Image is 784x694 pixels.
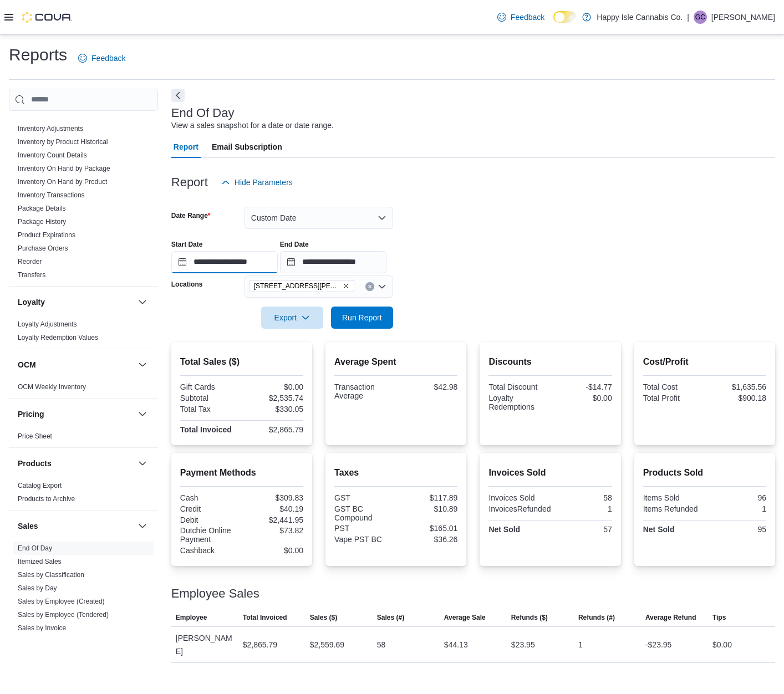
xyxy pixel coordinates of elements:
div: 1 [555,504,612,513]
div: Items Refunded [643,504,702,513]
div: $330.05 [244,405,303,414]
span: Average Refund [645,613,696,622]
a: Sales by Employee (Created) [18,598,105,605]
h2: Payment Methods [180,466,303,479]
span: Tips [712,613,726,622]
div: Subtotal [180,394,240,402]
div: Total Cost [643,382,702,391]
div: $2,865.79 [244,425,303,434]
div: $165.01 [398,524,457,533]
button: Clear input [365,282,374,291]
h3: Pricing [18,409,44,420]
button: Next [171,89,185,102]
a: Sales by Invoice [18,624,66,632]
div: GST BC Compound [334,504,394,522]
span: Run Report [342,312,382,323]
h3: Employee Sales [171,587,259,600]
div: $900.18 [707,394,766,402]
a: End Of Day [18,544,52,552]
h3: Sales [18,520,38,532]
div: $42.98 [398,382,457,391]
label: Start Date [171,240,203,249]
span: Refunds ($) [511,613,548,622]
span: Email Subscription [212,136,282,158]
button: Loyalty [136,295,149,309]
h2: Discounts [488,355,612,369]
div: $73.82 [244,526,303,535]
div: Loyalty Redemptions [488,394,548,411]
div: Cash [180,493,240,502]
div: Dutchie Online Payment [180,526,240,544]
a: Inventory Count Details [18,151,87,159]
button: Run Report [331,307,393,329]
h2: Average Spent [334,355,457,369]
input: Press the down key to open a popover containing a calendar. [280,251,386,273]
button: Products [136,457,149,470]
div: $44.13 [444,638,468,651]
div: Total Profit [643,394,702,402]
a: Sales by Employee (Tendered) [18,611,109,619]
span: Sales (#) [377,613,404,622]
h2: Taxes [334,466,457,479]
div: 1 [707,504,766,513]
button: Hide Parameters [217,171,297,193]
h2: Invoices Sold [488,466,612,479]
a: Inventory On Hand by Package [18,165,110,172]
a: Loyalty Adjustments [18,320,77,328]
div: $1,635.56 [707,382,766,391]
div: $2,441.95 [244,516,303,524]
strong: Net Sold [643,525,675,534]
a: Loyalty Redemption Values [18,334,98,341]
div: Vape PST BC [334,535,394,544]
a: Inventory Transactions [18,191,85,199]
span: Sales ($) [310,613,337,622]
a: Transfers [18,271,45,279]
a: Package History [18,218,66,226]
div: 57 [553,525,612,534]
a: Inventory by Product Historical [18,138,108,146]
div: Cashback [180,546,240,555]
span: Total Invoiced [243,613,287,622]
div: 58 [553,493,612,502]
div: Items Sold [643,493,702,502]
span: Report [174,136,198,158]
div: $36.26 [398,535,457,544]
div: Loyalty [9,318,158,349]
a: Itemized Sales [18,558,62,565]
a: Sales by Classification [18,571,84,579]
h3: Products [18,458,52,469]
div: GST [334,493,394,502]
button: Inventory [136,100,149,113]
strong: Total Invoiced [180,425,232,434]
div: [PERSON_NAME] [171,627,238,662]
label: End Date [280,240,309,249]
button: Pricing [18,409,134,420]
div: $309.83 [244,493,303,502]
button: Custom Date [245,207,393,229]
div: Inventory [9,122,158,286]
input: Press the down key to open a popover containing a calendar. [171,251,278,273]
span: Unit #203 -992 Dorman Road [249,280,354,292]
div: OCM [9,380,158,398]
a: OCM Weekly Inventory [18,383,86,391]
div: $23.95 [511,638,535,651]
button: Remove Unit #203 -992 Dorman Road from selection in this group [343,283,349,289]
span: Hide Parameters [235,177,293,188]
a: Sales by Day [18,584,57,592]
h3: End Of Day [171,106,235,120]
a: Inventory On Hand by Product [18,178,107,186]
button: OCM [136,358,149,371]
button: Export [261,307,323,329]
h2: Cost/Profit [643,355,766,369]
div: Debit [180,516,240,524]
label: Date Range [171,211,211,220]
button: Products [18,458,134,469]
a: Reorder [18,258,42,266]
a: Purchase Orders [18,244,68,252]
img: Cova [22,12,72,23]
div: InvoicesRefunded [488,504,551,513]
div: $40.19 [244,504,303,513]
div: Gift Cards [180,382,240,391]
div: Total Discount [488,382,548,391]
